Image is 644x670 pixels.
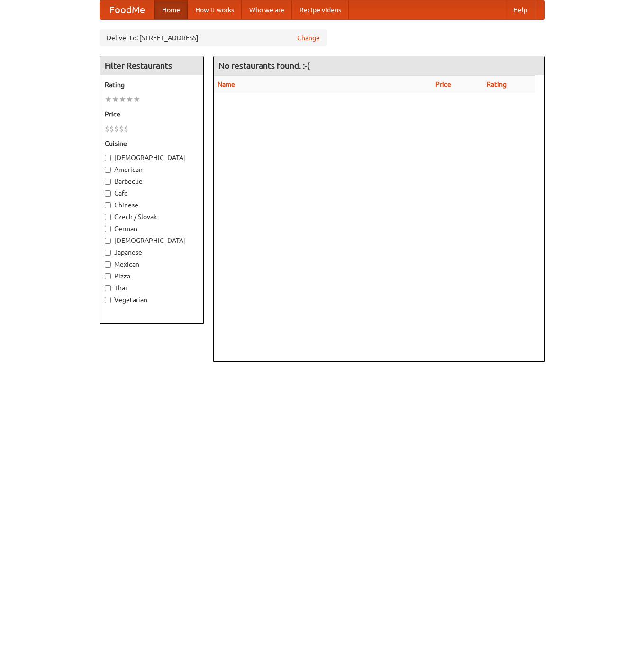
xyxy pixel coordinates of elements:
[105,153,199,162] label: [DEMOGRAPHIC_DATA]
[105,179,111,185] input: Barbecue
[112,94,119,105] li: ★
[105,226,111,232] input: German
[105,212,199,222] label: Czech / Slovak
[105,200,199,210] label: Chinese
[100,56,203,75] h4: Filter Restaurants
[109,124,114,134] li: $
[105,285,111,291] input: Thai
[100,29,327,46] div: Deliver to: [STREET_ADDRESS]
[119,124,124,134] li: $
[218,61,310,70] ng-pluralize: No restaurants found. :-(
[506,0,535,19] a: Help
[133,94,140,105] li: ★
[105,271,199,281] label: Pizza
[218,80,235,88] a: Name
[105,109,199,119] h5: Price
[435,80,451,88] a: Price
[297,33,320,43] a: Change
[105,94,112,105] li: ★
[105,124,109,134] li: $
[105,224,199,233] label: German
[188,0,242,19] a: How it works
[105,155,111,161] input: [DEMOGRAPHIC_DATA]
[105,188,199,198] label: Cafe
[105,190,111,197] input: Cafe
[105,202,111,208] input: Chinese
[105,236,199,245] label: [DEMOGRAPHIC_DATA]
[105,238,111,244] input: [DEMOGRAPHIC_DATA]
[105,80,199,89] h5: Rating
[105,214,111,220] input: Czech / Slovak
[105,250,111,256] input: Japanese
[105,248,199,257] label: Japanese
[292,0,349,19] a: Recipe videos
[105,283,199,293] label: Thai
[105,167,111,173] input: American
[105,259,199,269] label: Mexican
[105,165,199,174] label: American
[105,297,111,303] input: Vegetarian
[154,0,188,19] a: Home
[126,94,133,105] li: ★
[487,80,507,88] a: Rating
[124,124,128,134] li: $
[105,273,111,279] input: Pizza
[105,261,111,268] input: Mexican
[105,139,199,148] h5: Cuisine
[100,0,154,19] a: FoodMe
[105,295,199,304] label: Vegetarian
[119,94,126,105] li: ★
[114,124,119,134] li: $
[242,0,292,19] a: Who we are
[105,177,199,186] label: Barbecue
